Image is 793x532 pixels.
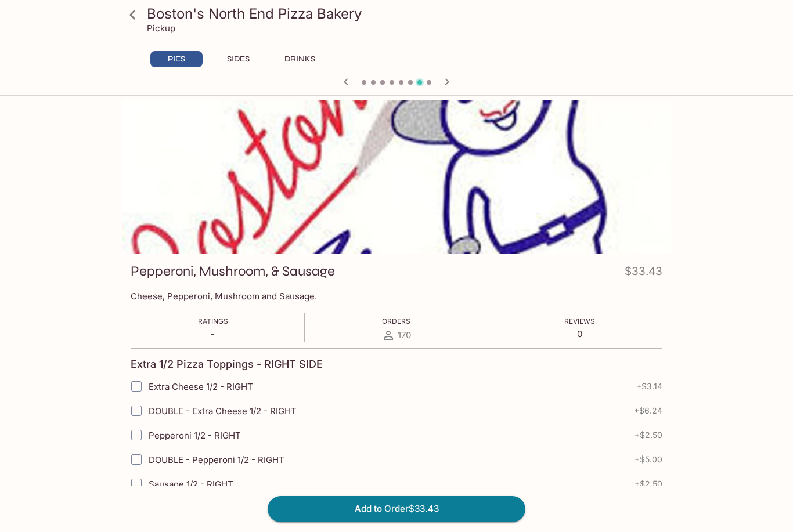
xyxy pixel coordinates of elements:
span: + $3.14 [636,382,662,391]
p: 0 [564,328,595,339]
button: Add to Order$33.43 [268,496,525,522]
h3: Pepperoni, Mushroom, & Sausage [131,262,335,280]
span: + $2.50 [635,430,662,440]
button: PIES [150,51,203,67]
span: Reviews [564,317,595,325]
h4: $33.43 [625,262,662,285]
span: Extra Cheese 1/2 - RIGHT [149,381,253,392]
span: Orders [382,317,410,325]
span: Sausage 1/2 - RIGHT [149,479,233,490]
span: + $6.24 [634,406,662,415]
span: DOUBLE - Extra Cheese 1/2 - RIGHT [149,406,297,417]
button: DRINKS [273,51,326,67]
div: Pepperoni, Mushroom, & Sausage [122,100,671,254]
button: SIDES [212,51,264,67]
span: DOUBLE - Pepperoni 1/2 - RIGHT [149,454,284,465]
h4: Extra 1/2 Pizza Toppings - RIGHT SIDE [131,358,323,371]
p: Cheese, Pepperoni, Mushroom and Sausage. [131,291,662,302]
p: Pickup [147,23,175,34]
span: 170 [398,330,411,341]
span: + $5.00 [635,455,662,464]
span: Pepperoni 1/2 - RIGHT [149,430,241,441]
h3: Boston's North End Pizza Bakery [147,5,666,23]
span: + $2.50 [635,479,662,488]
p: - [198,328,228,339]
span: Ratings [198,317,228,325]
